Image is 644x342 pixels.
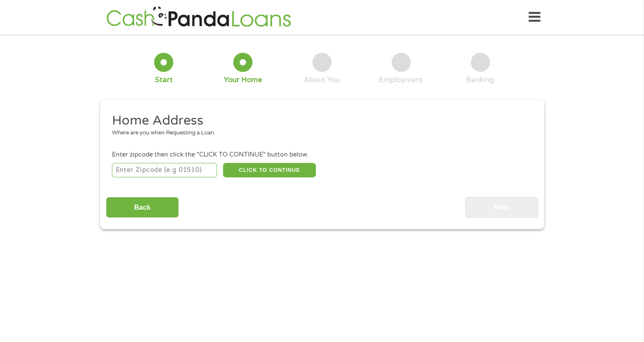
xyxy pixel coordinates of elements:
input: Next [465,197,538,218]
div: Employment [379,75,423,85]
input: Enter Zipcode (e.g 01510) [112,163,217,177]
img: GetLoanNow Logo [104,5,294,29]
div: Enter zipcode then click the "CLICK TO CONTINUE" button below. [112,150,532,160]
div: Your Home [224,75,262,85]
div: Banking [466,75,494,85]
input: Back [106,197,179,218]
div: About You [304,75,340,85]
button: CLICK TO CONTINUE [223,163,316,177]
h2: Home Address [112,112,526,129]
div: Start [155,75,173,85]
div: Where are you when Requesting a Loan. [112,129,526,137]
